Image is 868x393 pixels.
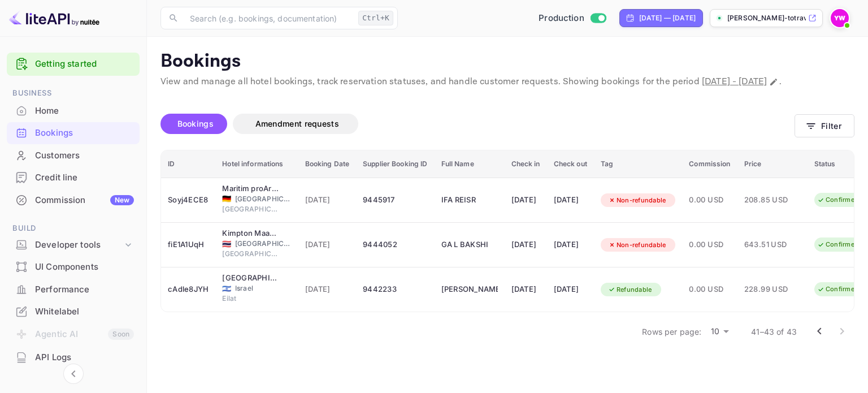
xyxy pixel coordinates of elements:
[305,239,350,251] span: [DATE]
[168,191,209,209] div: Soyj4ECE8
[554,191,587,209] div: [DATE]
[222,285,231,292] span: Israel
[35,351,134,364] div: API Logs
[305,283,350,296] span: [DATE]
[511,191,540,209] div: [DATE]
[810,282,866,296] div: Confirmed
[737,150,808,178] th: Price
[358,11,393,25] div: Ctrl+K
[702,76,767,88] span: [DATE] - [DATE]
[505,150,547,178] th: Check in
[305,194,350,206] span: [DATE]
[7,145,140,166] a: Customers
[7,53,140,76] div: Getting started
[751,326,797,338] p: 41–43 of 43
[7,256,140,277] a: UI Components
[222,240,231,248] span: Thailand
[110,195,134,205] div: New
[35,194,134,207] div: Commission
[7,189,140,210] a: CommissionNew
[7,122,140,144] div: Bookings
[7,122,140,143] a: Bookings
[7,145,140,167] div: Customers
[222,195,231,202] span: Germany
[768,76,779,88] button: Change date range
[35,239,123,252] div: Developer tools
[298,150,357,178] th: Booking Date
[160,114,795,134] div: account-settings tabs
[35,127,134,140] div: Bookings
[831,9,849,27] img: Yahav Winkler
[639,13,696,23] div: [DATE] — [DATE]
[235,239,292,249] span: [GEOGRAPHIC_DATA]
[215,150,298,178] th: Hotel informations
[682,150,737,178] th: Commission
[9,9,99,27] img: LiteAPI logo
[35,305,134,318] div: Whitelabel
[35,283,134,296] div: Performance
[744,283,801,296] span: 228.99 USD
[810,193,866,207] div: Confirmed
[511,280,540,299] div: [DATE]
[161,150,215,178] th: ID
[7,235,140,255] div: Developer tools
[601,238,674,252] div: Non-refundable
[810,237,866,252] div: Confirmed
[363,236,427,254] div: 9444052
[744,194,801,206] span: 208.85 USD
[363,280,427,299] div: 9442233
[35,171,134,184] div: Credit line
[547,150,594,178] th: Check out
[594,150,683,178] th: Tag
[7,87,140,100] span: Business
[441,236,498,254] div: GA L BAKSHI
[7,189,140,211] div: CommissionNew
[744,239,801,251] span: 643.51 USD
[7,167,140,189] div: Credit line
[554,280,587,299] div: [DATE]
[222,204,279,214] span: [GEOGRAPHIC_DATA]
[808,320,831,343] button: Go to previous page
[7,222,140,235] span: Build
[35,261,134,274] div: UI Components
[222,228,279,239] div: Kimpton Maa-Lai Bangkok, an IHG Hotel
[255,119,339,128] span: Amendment requests
[222,273,279,284] div: Sahara Hotel Eilat
[601,283,659,297] div: Refundable
[222,249,279,259] span: [GEOGRAPHIC_DATA]
[7,100,140,122] div: Home
[435,150,505,178] th: Full Name
[539,12,584,25] span: Production
[168,236,209,254] div: fiE1A1UqH
[642,326,701,338] p: Rows per page:
[363,191,427,209] div: 9445917
[183,7,354,29] input: Search (e.g. bookings, documentation)
[35,105,134,118] div: Home
[441,191,498,209] div: IFA REISR
[511,236,540,254] div: [DATE]
[160,75,854,89] p: View and manage all hotel bookings, track reservation statuses, and handle customer requests. Sho...
[601,193,674,208] div: Non-refundable
[689,283,730,296] span: 0.00 USD
[7,301,140,323] div: Whitelabel
[235,194,292,204] span: [GEOGRAPHIC_DATA]
[235,283,292,293] span: Israel
[727,13,806,23] p: [PERSON_NAME]-totravel...
[7,279,140,300] a: Performance
[35,149,134,162] div: Customers
[177,119,214,128] span: Bookings
[689,239,730,251] span: 0.00 USD
[795,114,854,137] button: Filter
[63,364,84,384] button: Collapse navigation
[7,279,140,301] div: Performance
[706,323,733,340] div: 10
[7,256,140,278] div: UI Components
[7,167,140,188] a: Credit line
[534,12,610,25] div: Switch to Sandbox mode
[7,347,140,368] a: API Logs
[441,280,498,299] div: NETA RICAS
[689,194,730,206] span: 0.00 USD
[160,50,854,73] p: Bookings
[7,301,140,322] a: Whitelabel
[35,58,134,71] a: Getting started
